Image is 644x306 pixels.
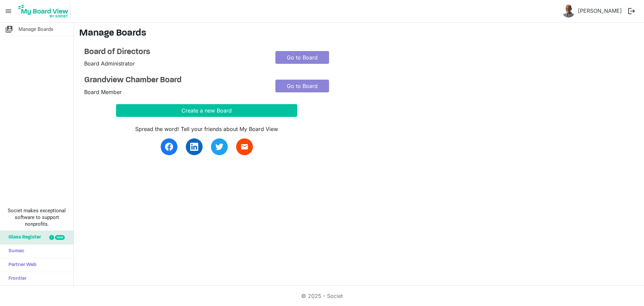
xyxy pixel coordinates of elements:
[5,245,24,258] span: Sumac
[55,235,65,240] div: new
[84,60,135,67] span: Board Administrator
[5,23,13,36] span: switch_account
[16,3,70,19] img: My Board View Logo
[275,51,329,64] a: Go to Board
[116,104,297,117] button: Create a new Board
[79,28,639,39] h3: Manage Boards
[240,143,249,151] span: email
[275,80,329,92] a: Go to Board
[116,125,297,133] div: Spread the word! Tell your friends about My Board View
[16,3,73,19] a: My Board View Logo
[5,231,41,244] span: Glass Register
[190,143,198,151] img: linkedin.svg
[5,258,37,272] span: Partner Web
[562,4,575,17] img: s7qfB5MKwdkS9OYTWSwwxl5CWFQ1u8VKxEtO9k2uEE4UF7kKmTQz6CSALKVbR88LrDLtu5HBZSXwr9Ohy9kQtw_thumb.png
[625,4,639,18] button: logout
[5,272,26,286] span: Frontier
[84,76,265,85] a: Grandview Chamber Board
[165,143,173,151] img: facebook.svg
[84,47,265,57] a: Board of Directors
[84,89,122,95] span: Board Member
[236,138,253,155] a: email
[575,4,625,17] a: [PERSON_NAME]
[301,293,343,299] a: © 2025 - Societ
[2,5,15,17] span: menu
[3,207,70,227] span: Societ makes exceptional software to support nonprofits.
[215,143,223,151] img: twitter.svg
[18,23,53,36] span: Manage Boards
